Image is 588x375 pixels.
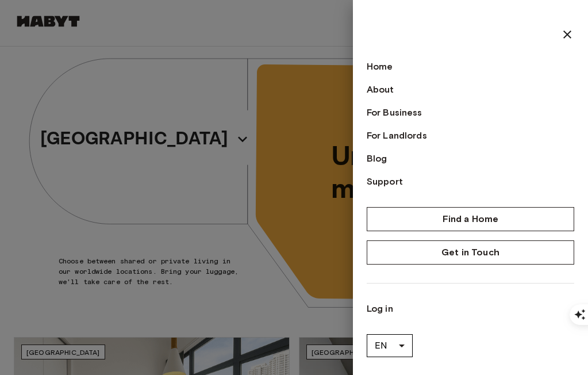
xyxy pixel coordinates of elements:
[367,175,574,189] a: Support
[367,106,574,120] a: For Business
[367,60,574,74] a: Home
[367,129,574,143] a: For Landlords
[367,152,574,166] a: Blog
[367,240,574,265] a: Get in Touch
[367,83,574,97] a: About
[367,330,413,362] div: EN
[367,302,574,316] a: Log in
[367,207,574,231] a: Find a Home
